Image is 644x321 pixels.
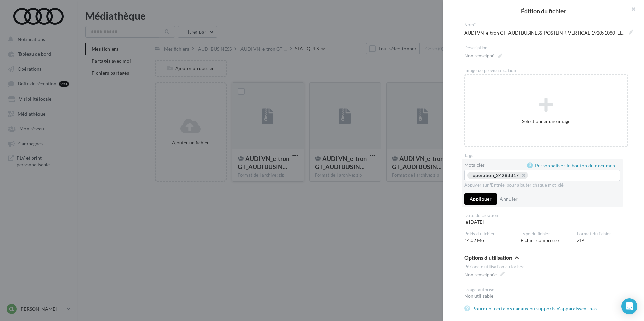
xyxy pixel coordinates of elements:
[464,193,497,205] button: Appliquer
[464,270,505,279] span: Non renseignée
[464,68,628,74] div: Image de prévisualisation
[521,231,572,237] div: Type du fichier
[464,264,628,270] div: Période d’utilisation autorisée
[464,51,502,60] span: Non renseigné
[464,163,485,167] label: Mots-clés
[464,213,515,219] div: Date de création
[577,231,633,244] div: ZIP
[464,254,519,262] button: Options d'utilisation
[577,231,628,237] div: Format du fichier
[464,231,515,237] div: Poids du fichier
[464,153,628,159] div: Tags
[497,195,520,203] button: Annuler
[621,298,637,314] div: Open Intercom Messenger
[464,213,521,226] div: le [DATE]
[464,293,628,299] div: Non utilisable
[465,118,627,125] div: Sélectionner une image
[473,172,519,178] div: operation_24283317
[464,231,521,244] div: 14.02 Mo
[464,305,599,313] a: Pourquoi certains canaux ou supports n’apparaissent pas
[464,255,512,260] span: Options d'utilisation
[521,231,577,244] div: Fichier compressé
[527,162,620,170] a: Personnaliser le bouton du document
[453,8,633,14] h2: Édition du fichier
[464,287,628,293] div: Usage autorisé
[464,28,633,38] span: AUDI VN_e-tron GT_AUDI BUSINESS_POSTLINK-VERTICAL-1920x1080_LINKEDIN
[464,45,628,51] div: Description
[464,182,620,188] div: Appuyer sur 'Entrée' pour ajouter chaque mot-clé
